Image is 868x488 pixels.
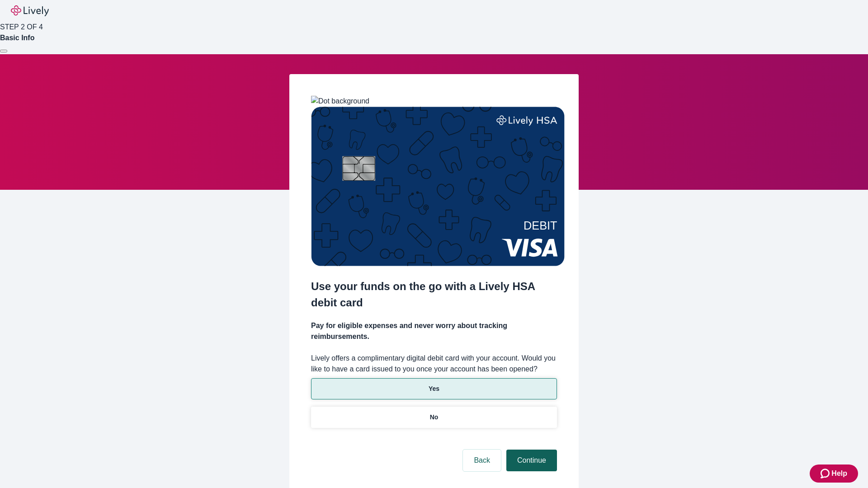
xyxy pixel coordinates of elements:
[311,407,557,428] button: No
[311,278,557,311] h2: Use your funds on the go with a Lively HSA debit card
[311,96,369,107] img: Dot background
[430,413,439,422] p: No
[821,468,831,479] svg: Zendesk support icon
[311,320,557,342] h4: Pay for eligible expenses and never worry about tracking reimbursements.
[311,378,557,399] button: Yes
[831,468,847,479] span: Help
[810,465,858,483] button: Zendesk support iconHelp
[311,107,565,266] img: Debit card
[429,384,439,394] p: Yes
[463,450,501,471] button: Back
[506,450,557,471] button: Continue
[311,353,557,375] label: Lively offers a complimentary digital debit card with your account. Would you like to have a card...
[11,5,49,16] img: Lively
